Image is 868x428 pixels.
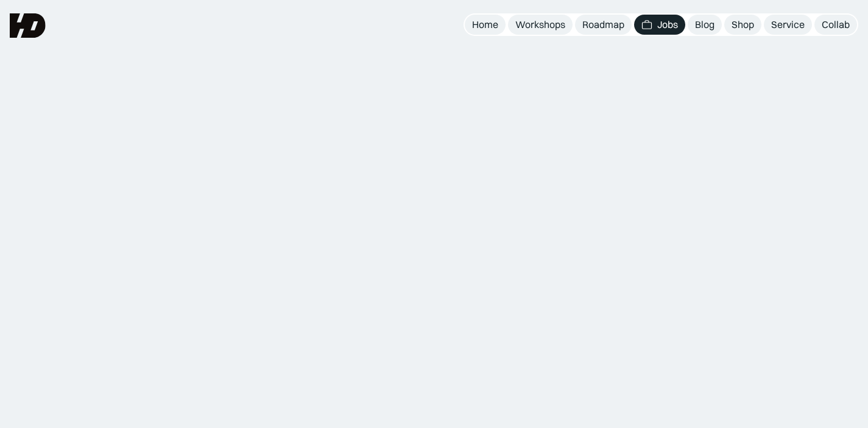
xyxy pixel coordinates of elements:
[575,15,632,35] a: Roadmap
[465,15,506,35] a: Home
[657,18,678,31] div: Jobs
[814,15,857,35] a: Collab
[688,15,722,35] a: Blog
[764,15,812,35] a: Service
[732,18,754,31] div: Shop
[508,15,573,35] a: Workshops
[822,18,850,31] div: Collab
[515,18,565,31] div: Workshops
[582,18,624,31] div: Roadmap
[724,15,761,35] a: Shop
[695,18,715,31] div: Blog
[472,18,498,31] div: Home
[771,18,805,31] div: Service
[634,15,685,35] a: Jobs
